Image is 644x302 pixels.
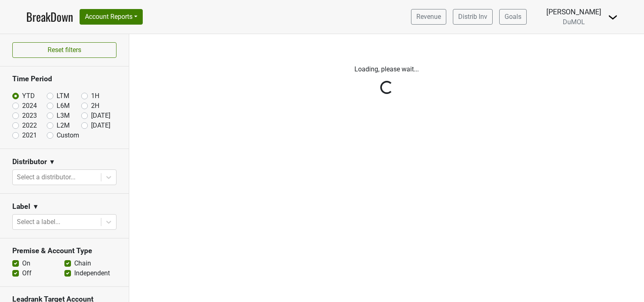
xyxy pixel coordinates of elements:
a: Goals [499,9,527,25]
span: DuMOL [563,18,585,26]
a: BreakDown [26,8,73,25]
div: [PERSON_NAME] [546,7,601,17]
p: Loading, please wait... [159,64,614,74]
img: Dropdown Menu [608,12,618,22]
button: Account Reports [80,9,143,25]
a: Revenue [411,9,446,25]
a: Distrib Inv [453,9,493,25]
